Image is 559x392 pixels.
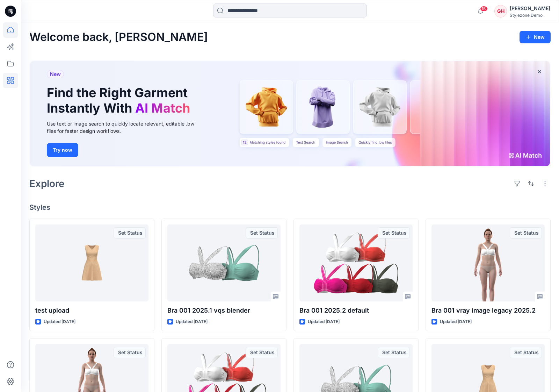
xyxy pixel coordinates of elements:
h2: Explore [29,178,65,189]
p: Updated [DATE] [44,318,75,326]
div: GH [494,5,507,17]
p: Bra 001 2025.1 vqs blender [167,306,281,315]
p: Bra 001 2025.2 default [299,306,413,315]
p: Updated [DATE] [308,318,340,326]
p: Bra 001 vray image legacy 2025.2 [431,306,545,315]
span: New [50,70,61,78]
h1: Find the Right Garment Instantly With [47,85,194,115]
p: test upload [35,306,148,315]
button: New [520,31,551,43]
span: AI Match [135,100,190,116]
p: Updated [DATE] [176,318,208,326]
p: Updated [DATE] [440,318,472,326]
a: Bra 001 vray image legacy 2025.2 [431,224,545,301]
a: test upload [35,224,148,301]
a: Bra 001 2025.1 vqs blender [167,224,281,301]
div: Use text or image search to quickly locate relevant, editable .bw files for faster design workflows. [47,120,204,135]
button: Try now [47,143,78,157]
a: Bra 001 2025.2 default [299,224,413,301]
span: 15 [480,6,488,12]
h4: Styles [29,203,551,212]
h2: Welcome back, [PERSON_NAME] [29,31,208,44]
div: [PERSON_NAME] [510,4,550,13]
div: Stylezone Demo [510,13,550,18]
